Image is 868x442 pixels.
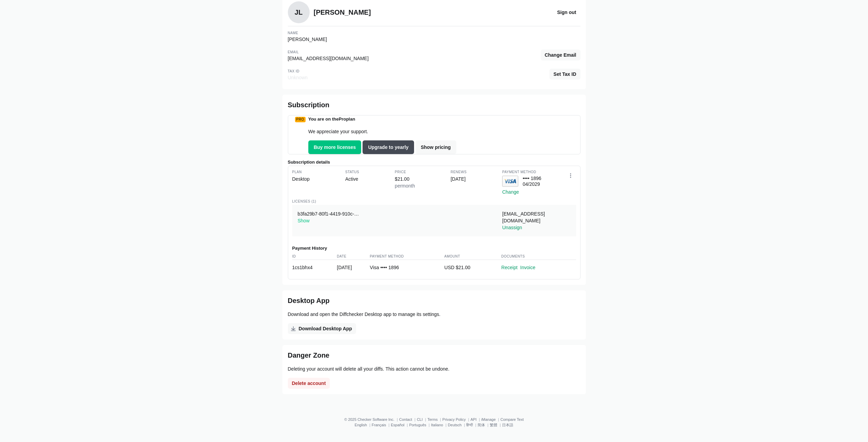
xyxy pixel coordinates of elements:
[308,140,362,154] button: Buy more licenses
[481,417,496,422] a: iManage
[523,176,541,189] div: •••• 1896 04 / 2029
[470,417,476,422] a: API
[451,170,467,195] div: [DATE]
[288,323,356,334] a: Download Desktop App
[415,140,456,154] a: Show pricing
[501,254,576,260] th: Documents
[502,176,518,187] img: Visa Logo
[501,265,517,270] a: Receipt
[363,140,414,154] button: Upgrade to yearly
[312,144,357,151] span: Buy more licenses
[395,170,415,195] div: $ 21.00
[367,144,410,151] span: Upgrade to yearly
[292,199,576,205] h3: Licenses ( 1 )
[444,260,501,275] td: USD $ 21.00
[337,254,370,260] th: Date
[298,210,359,217] div: b3fa29b7-80f1-4419-910c-826aa3e6e530
[502,189,519,195] button: Change
[288,296,580,305] h2: Desktop App
[288,69,299,73] label: Tax ID
[344,417,399,422] li: © 2025 Checker Software Inc.
[288,74,549,81] div: Unknown
[502,170,541,176] div: Payment Method
[395,182,415,189] div: per month
[541,50,580,60] button: Change Email
[395,170,415,176] div: Price
[372,423,386,427] a: Français
[417,417,423,422] a: CLI
[288,100,580,110] h2: Subscription
[466,423,473,427] a: हिन्दी
[502,210,571,231] div: [EMAIL_ADDRESS][DOMAIN_NAME]
[565,170,576,181] button: Open dropdown
[500,417,524,422] a: Compare Text
[288,350,580,360] h2: Danger Zone
[288,1,310,23] div: JL
[552,71,578,78] span: Set Tax ID
[292,254,337,260] th: ID
[295,117,306,122] div: Pro
[370,260,444,275] td: Visa •••• 1896
[502,423,513,427] a: 日本語
[337,260,370,275] td: [DATE]
[520,265,535,270] a: Invoice
[549,69,580,80] button: Set Tax ID
[448,423,461,427] a: Deutsch
[292,245,576,252] h2: Payment History
[370,254,444,260] th: Payment Method
[444,254,501,260] th: Amount
[451,170,467,176] div: Renews
[399,417,412,422] a: Contact
[288,50,299,54] label: Email
[288,158,580,166] h2: Subscription details
[292,260,337,275] td: 1cs1bhx4
[288,31,298,35] label: Name
[288,55,541,62] div: [EMAIL_ADDRESS][DOMAIN_NAME]
[420,144,452,151] span: Show pricing
[427,417,438,422] a: Terms
[502,224,522,231] button: Unassign
[345,170,359,176] div: Status
[288,365,580,372] p: Deleting your account will delete all your diffs. This action cannot be undone.
[431,423,443,427] a: Italiano
[553,7,580,18] button: Sign out
[288,378,330,389] button: Delete account
[288,311,580,318] p: Download and open the Diffchecker Desktop app to manage its settings.
[308,128,456,135] p: We appreciate your support.
[308,115,456,123] h3: You are on the Pro plan
[292,170,310,176] div: Plan
[291,380,327,387] span: Delete account
[391,423,404,427] a: Español
[543,52,578,58] span: Change Email
[297,325,354,332] span: Download Desktop App
[355,423,367,427] a: English
[556,9,578,16] span: Sign out
[298,217,310,224] button: Show
[292,170,310,195] div: Desktop
[345,176,359,182] div: Active
[477,423,485,427] a: 简体
[314,5,371,20] h2: [PERSON_NAME]
[409,423,426,427] a: Português
[490,423,497,427] a: 繁體
[288,36,580,43] div: [PERSON_NAME]
[442,417,466,422] a: Privacy Policy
